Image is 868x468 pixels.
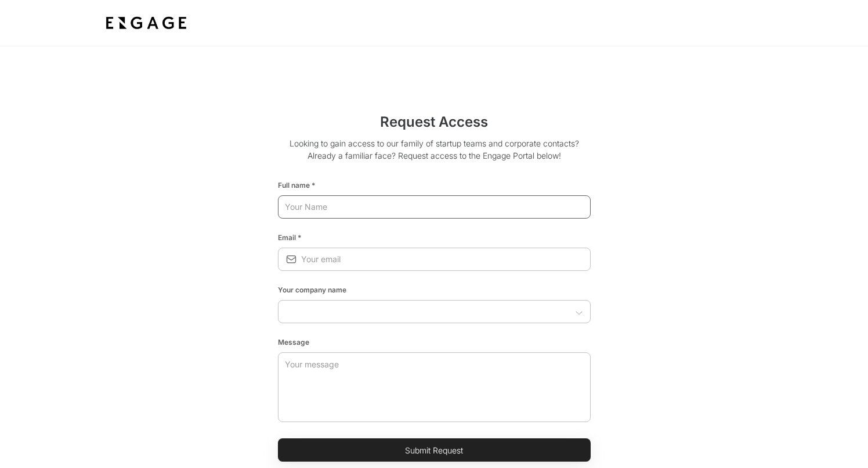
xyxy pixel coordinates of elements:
h2: Request Access [278,112,591,137]
img: bdf1fb74-1727-4ba0-a5bd-bc74ae9fc70b.jpeg [103,13,189,34]
div: Message [278,333,591,348]
div: Email * [278,228,591,243]
button: Submit Request [278,438,591,462]
button: Open [573,307,585,319]
input: Your email [301,249,591,270]
div: Full name * [278,176,591,191]
div: Your company name [278,280,591,295]
input: Your Name [278,197,591,217]
p: Looking to gain access to our family of startup teams and corporate contacts? Already a familiar ... [278,137,591,171]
